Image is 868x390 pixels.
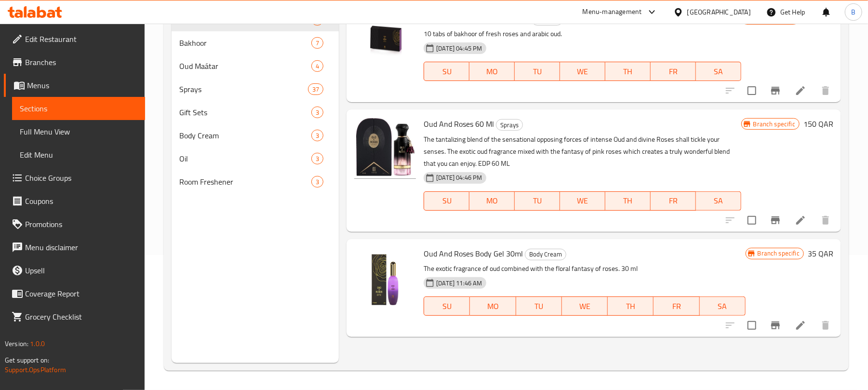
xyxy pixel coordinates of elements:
[4,27,145,51] a: Edit Restaurant
[179,176,311,188] span: Room Freshener
[172,31,339,54] div: Bakhoor7
[519,194,556,208] span: TU
[30,337,45,350] span: 1.0.0
[432,279,486,288] span: [DATE] 11:46 AM
[311,130,323,141] div: items
[179,83,308,95] div: Sprays
[583,6,642,18] div: Menu-management
[432,44,486,53] span: [DATE] 04:45 PM
[742,315,762,336] span: Select to update
[754,249,803,258] span: Branch specific
[5,363,66,376] a: Support.OpsPlatform
[172,4,339,197] nav: Menu sections
[25,288,137,299] span: Coverage Report
[424,191,469,211] button: SU
[424,296,470,316] button: SU
[496,119,523,131] div: Sprays
[470,296,516,316] button: MO
[4,51,145,74] a: Branches
[803,117,833,131] h6: 150 QAR
[651,62,696,81] button: FR
[4,259,145,282] a: Upsell
[515,62,560,81] button: TU
[516,296,562,316] button: TU
[4,189,145,213] a: Coupons
[25,172,137,184] span: Choice Groups
[851,7,855,17] span: B
[12,97,145,120] a: Sections
[424,246,523,261] span: Oud And Roses Body Gel 30ml
[469,191,515,211] button: MO
[525,249,566,260] span: Body Cream
[311,107,323,118] div: items
[20,103,137,114] span: Sections
[4,305,145,328] a: Grocery Checklist
[25,33,137,45] span: Edit Restaurant
[12,143,145,166] a: Edit Menu
[612,299,650,313] span: TH
[20,149,137,161] span: Edit Menu
[172,54,339,78] div: Oud Maátar4
[179,60,311,72] span: Oud Maátar
[749,120,799,129] span: Branch specific
[560,191,605,211] button: WE
[525,249,566,260] div: Body Cream
[764,209,787,232] button: Branch-specific-item
[354,247,416,309] img: Oud And Roses Body Gel 30ml
[5,354,49,366] span: Get support on:
[700,296,746,316] button: SA
[179,130,311,141] div: Body Cream
[605,191,651,211] button: TH
[566,299,604,313] span: WE
[432,173,486,182] span: [DATE] 04:46 PM
[311,60,323,72] div: items
[179,107,311,118] div: Gift Sets
[700,65,737,79] span: SA
[803,12,833,26] h6: 120 QAR
[424,117,494,131] span: Oud And Roses 60 Ml
[474,299,512,313] span: MO
[308,85,323,94] span: 37
[795,85,806,96] a: Edit menu item
[20,126,137,137] span: Full Menu View
[469,62,515,81] button: MO
[12,120,145,143] a: Full Menu View
[814,314,837,337] button: delete
[25,265,137,276] span: Upsell
[696,62,741,81] button: SA
[311,37,323,49] div: items
[764,314,787,337] button: Branch-specific-item
[172,101,339,124] div: Gift Sets3
[179,37,311,49] span: Bakhoor
[654,296,699,316] button: FR
[742,81,762,101] span: Select to update
[4,282,145,305] a: Coverage Report
[654,65,692,79] span: FR
[700,194,737,208] span: SA
[473,194,511,208] span: MO
[424,28,741,40] p: 10 tabs of bakhoor of fresh roses and arabic oud.
[172,170,339,193] div: Room Freshener3
[687,7,751,17] div: [GEOGRAPHIC_DATA]
[605,62,651,81] button: TH
[172,78,339,101] div: Sprays37
[608,296,654,316] button: TH
[424,134,741,170] p: The tantalizing blend of the sensational opposing forces of intense Oud and divine Roses shall ti...
[4,74,145,97] a: Menus
[312,62,323,71] span: 4
[25,242,137,253] span: Menu disclaimer
[764,79,787,102] button: Branch-specific-item
[25,195,137,207] span: Coupons
[654,194,692,208] span: FR
[424,263,745,275] p: The exotic fragrance of oud combined with the floral fantasy of roses. 30 ml
[560,62,605,81] button: WE
[172,124,339,147] div: Body Cream3
[179,153,311,164] span: Oil
[172,147,339,170] div: Oil3
[473,65,511,79] span: MO
[311,176,323,188] div: items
